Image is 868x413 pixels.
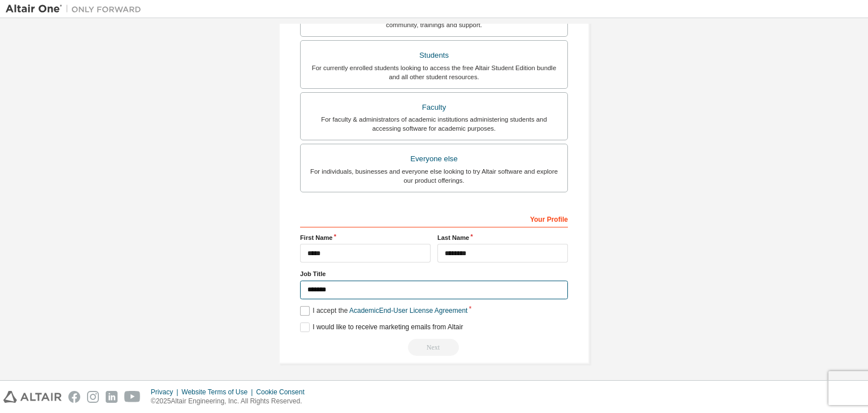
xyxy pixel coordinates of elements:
[349,307,467,315] a: Academic End-User License Agreement
[6,3,147,15] img: Altair One
[300,322,463,332] label: I would like to receive marketing emails from Altair
[307,167,561,185] div: For individuals, businesses and everyone else looking to try Altair software and explore our prod...
[106,391,118,403] img: linkedin.svg
[307,151,561,167] div: Everyone else
[256,388,311,397] div: Cookie Consent
[300,209,568,227] div: Your Profile
[181,388,256,397] div: Website Terms of Use
[307,100,561,115] div: Faculty
[300,339,568,356] div: Email already exists
[437,233,568,242] label: Last Name
[124,391,141,403] img: youtube.svg
[300,306,467,316] label: I accept the
[3,391,62,403] img: altair_logo.svg
[307,115,561,133] div: For faculty & administrators of academic institutions administering students and accessing softwa...
[307,63,561,81] div: For currently enrolled students looking to access the free Altair Student Edition bundle and all ...
[300,233,431,242] label: First Name
[68,391,80,403] img: facebook.svg
[300,269,568,278] label: Job Title
[307,48,561,63] div: Students
[151,388,181,397] div: Privacy
[151,397,311,406] p: © 2025 Altair Engineering, Inc. All Rights Reserved.
[87,391,99,403] img: instagram.svg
